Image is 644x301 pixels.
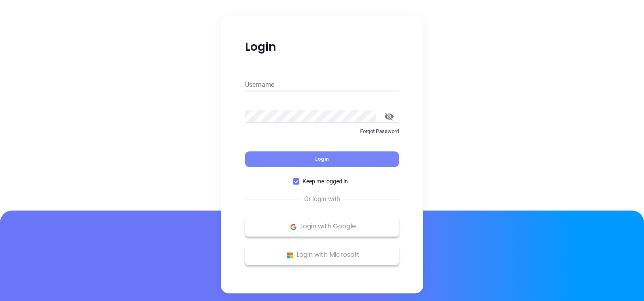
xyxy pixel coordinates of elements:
p: Forgot Password [245,127,399,135]
a: Forgot Password [245,127,399,142]
span: Or login with [300,195,344,204]
button: Login [245,152,399,167]
button: Google Logo Login with Google [245,217,399,237]
p: Login with Microsoft [249,249,395,261]
img: Google Logo [288,222,299,232]
p: Login [245,40,399,54]
img: Microsoft Logo [285,250,295,260]
span: Login [315,156,329,163]
button: Microsoft Logo Login with Microsoft [245,245,399,265]
p: Login with Google [249,221,395,233]
button: toggle password visibility [380,107,399,126]
span: Keep me logged in [299,177,351,186]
